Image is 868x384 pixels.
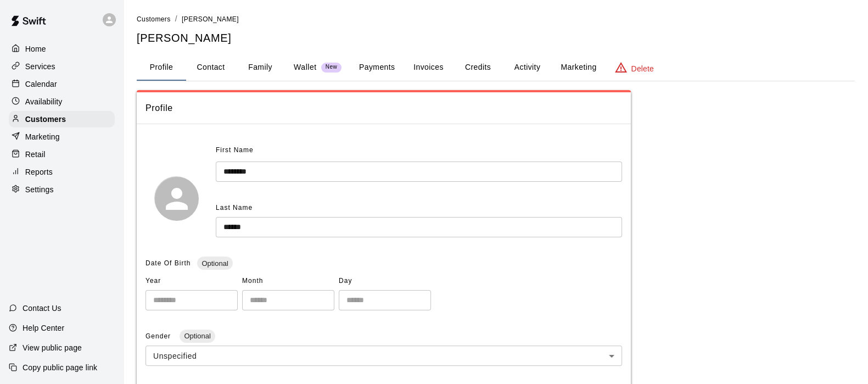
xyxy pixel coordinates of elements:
[9,93,115,110] a: Availability
[25,79,57,90] p: Calendar
[339,272,431,290] span: Day
[321,64,341,71] span: New
[180,332,215,340] span: Optional
[404,54,453,81] button: Invoices
[197,259,232,268] span: Optional
[216,142,254,159] span: First Name
[25,61,55,72] p: Services
[236,54,285,81] button: Family
[137,54,855,81] div: basic tabs example
[137,15,171,23] span: Customers
[9,129,115,145] a: Marketing
[631,63,654,74] p: Delete
[9,181,115,198] a: Settings
[25,166,53,177] p: Reports
[502,54,552,81] button: Activity
[9,41,115,57] a: Home
[186,54,236,81] button: Contact
[23,303,61,314] p: Contact Us
[145,101,622,115] span: Profile
[25,149,46,160] p: Retail
[9,76,115,92] a: Calendar
[137,13,855,25] nav: breadcrumb
[9,146,115,163] a: Retail
[453,54,502,81] button: Credits
[137,14,171,23] a: Customers
[175,13,177,25] li: /
[25,96,63,107] p: Availability
[242,272,334,290] span: Month
[294,62,317,73] p: Wallet
[552,54,605,81] button: Marketing
[145,332,173,340] span: Gender
[25,131,60,142] p: Marketing
[145,272,238,290] span: Year
[25,43,46,54] p: Home
[216,204,253,212] span: Last Name
[137,54,186,81] button: Profile
[350,54,404,81] button: Payments
[23,342,82,353] p: View public page
[25,184,54,195] p: Settings
[137,31,855,46] h5: [PERSON_NAME]
[145,259,191,267] span: Date Of Birth
[23,362,97,373] p: Copy public page link
[9,58,115,75] a: Services
[25,114,66,125] p: Customers
[182,15,239,23] span: [PERSON_NAME]
[145,346,622,366] div: Unspecified
[23,322,64,333] p: Help Center
[9,164,115,180] a: Reports
[9,111,115,127] a: Customers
